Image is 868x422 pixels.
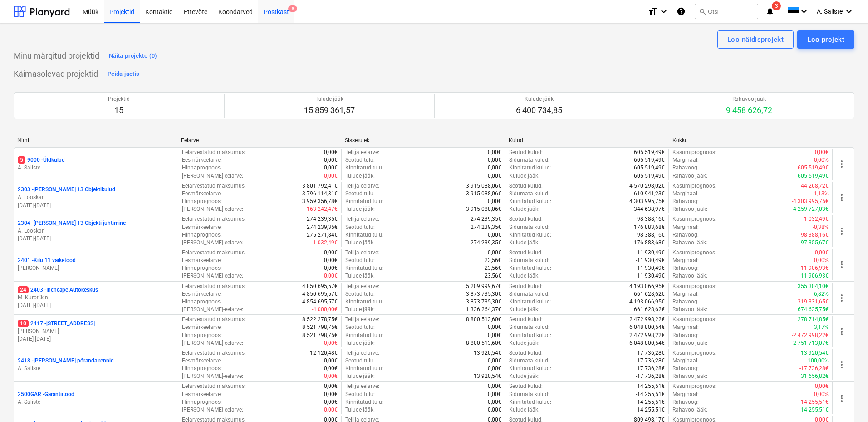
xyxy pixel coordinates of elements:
div: 242403 -Inchcape AutokeskusM. Kurotškin[DATE]-[DATE] [18,286,174,309]
p: 4 303 995,75€ [629,198,665,205]
p: Rahavoog : [672,365,699,372]
p: Kulude jääk : [509,372,539,380]
p: -17 736,28€ [636,357,665,365]
p: Kulude jääk : [509,306,539,313]
p: 2403 - Inchcape Autokeskus [18,286,98,294]
p: Kasumiprognoos : [672,249,716,257]
p: 4 850 695,57€ [302,283,338,290]
p: Eelarvestatud maksumus : [182,182,246,190]
p: [PERSON_NAME]-eelarve : [182,272,243,280]
p: 661 628,62€ [634,290,665,298]
p: 0,00€ [324,372,338,380]
p: 3,17% [814,323,829,331]
p: Kinnitatud kulud : [509,365,551,372]
p: Tulude jääk [304,95,355,103]
p: 23,56€ [485,264,501,272]
p: 0,00€ [324,156,338,164]
p: Kinnitatud tulu : [345,365,383,372]
div: Kokku [672,137,829,144]
p: Hinnaprognoos : [182,332,222,339]
p: Minu märgitud projektid [14,50,99,61]
p: 3 959 356,78€ [302,198,338,205]
p: Kinnitatud tulu : [345,264,383,272]
p: Kasumiprognoos : [672,215,716,223]
p: Käimasolevad projektid [14,69,98,79]
p: Rahavoo jääk : [672,272,707,280]
p: 274 239,35€ [471,223,501,231]
p: 6 048 800,54€ [629,323,665,331]
p: 9 458 626,72 [726,105,772,116]
p: 4 854 695,57€ [302,298,338,306]
p: Marginaal : [672,323,699,331]
p: 0,00€ [815,249,829,257]
p: 2 472 998,22€ [629,332,665,339]
p: Eelarvestatud maksumus : [182,215,246,223]
p: Seotud kulud : [509,316,543,323]
span: A. Saliste [817,8,843,15]
div: Loo projekt [807,34,844,45]
p: A. Saliste [18,398,174,406]
p: Sidumata kulud : [509,156,549,164]
p: A. Saliste [18,365,174,372]
p: Rahavoog : [672,231,699,239]
p: Kasumiprognoos : [672,182,716,190]
p: 4 570 298,02€ [629,182,665,190]
p: Hinnaprognoos : [182,231,222,239]
p: -163 242,47€ [305,205,338,213]
span: search [699,8,706,15]
span: more_vert [836,226,847,237]
p: Marginaal : [672,290,699,298]
p: 0,00€ [488,249,501,257]
i: notifications [765,6,775,17]
p: Seotud tulu : [345,257,375,264]
p: Kulude jääk : [509,339,539,347]
p: 13 920,54€ [474,349,501,357]
p: A. Looskari [18,227,174,235]
p: Hinnaprognoos : [182,365,222,372]
p: 0,00€ [488,365,501,372]
p: -44 268,72€ [799,182,829,190]
i: Abikeskus [677,6,686,17]
p: Tulude jääk : [345,272,375,280]
p: Kinnitatud kulud : [509,198,551,205]
p: 6 400 734,85 [516,105,562,116]
p: A. Looskari [18,194,174,201]
p: Seotud tulu : [345,156,375,164]
p: 2303 - [PERSON_NAME] 13 Objektikulud [18,186,115,194]
p: 275 271,84€ [307,231,338,239]
p: 5 209 999,67€ [466,283,501,290]
p: 0,00€ [324,149,338,156]
p: Eesmärkeelarve : [182,323,222,331]
p: 4 193 066,95€ [629,298,665,306]
p: 13 920,54€ [801,349,829,357]
i: format_size [647,6,658,17]
button: Näita projekte (0) [107,49,160,63]
p: 674 635,75€ [798,306,829,313]
p: 2304 - [PERSON_NAME] 13 Objekti juhtimine [18,219,126,227]
p: -344 638,97€ [633,205,665,213]
p: Seotud kulud : [509,149,543,156]
p: Kinnitatud kulud : [509,298,551,306]
p: -23,56€ [483,272,501,280]
div: 2500GAR -GarantiitöödA. Saliste [18,391,174,406]
span: more_vert [836,293,847,303]
div: Nimi [17,137,174,144]
p: Kasumiprognoos : [672,349,716,357]
p: Tellija eelarve : [345,149,379,156]
p: Tulude jääk : [345,239,375,247]
p: 176 883,68€ [634,239,665,247]
p: [PERSON_NAME]-eelarve : [182,372,243,380]
iframe: Chat Widget [823,378,868,422]
p: Tellija eelarve : [345,349,379,357]
p: 0,00€ [324,264,338,272]
p: Rahavoo jääk : [672,306,707,313]
p: 6 048 800,54€ [629,339,665,347]
p: 176 883,68€ [634,223,665,231]
p: Eesmärkeelarve : [182,290,222,298]
p: Eelarvestatud maksumus : [182,149,246,156]
div: Loo näidisprojekt [727,34,784,45]
p: Kulude jääk [516,95,562,103]
p: Sidumata kulud : [509,257,549,264]
p: 4 259 727,03€ [793,205,829,213]
p: Kinnitatud tulu : [345,164,383,172]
